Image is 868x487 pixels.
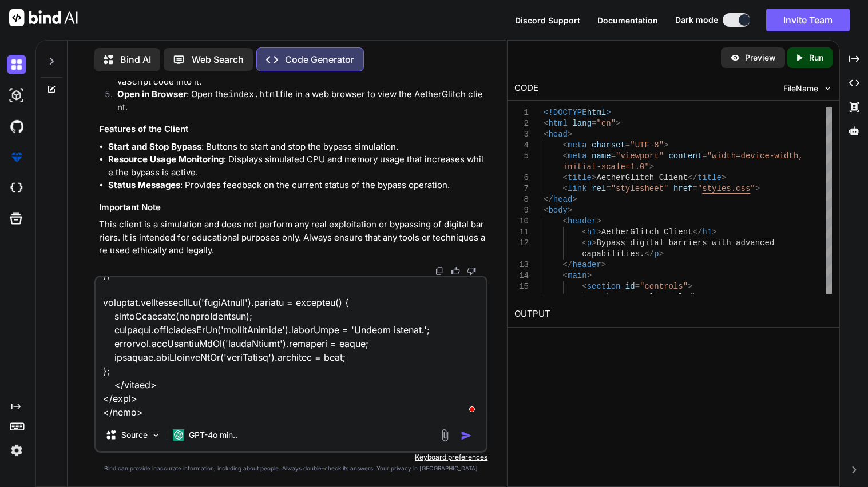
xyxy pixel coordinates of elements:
[587,282,621,291] span: section
[514,140,529,151] div: 4
[563,162,649,171] span: initial-scale=1.0"
[514,292,529,303] div: 16
[683,293,693,302] span: </
[597,238,775,248] span: Bypass digital barriers with advanced
[9,9,78,26] img: Bind AI
[712,227,716,237] span: >
[563,271,568,280] span: <
[755,184,760,193] span: >
[514,107,529,118] div: 1
[108,153,485,179] li: : Displays simulated CPU and memory usage that increases while the bypass is active.
[688,173,697,182] span: </
[563,184,568,193] span: <
[707,151,803,161] span: "width=device-width,
[435,266,444,276] img: copy
[514,227,529,238] div: 11
[189,429,237,441] p: GPT-4o min..
[108,154,224,165] strong: Resource Usage Monitoring
[514,238,529,249] div: 12
[568,151,587,161] span: meta
[722,173,726,182] span: >
[606,108,611,117] span: >
[508,301,839,328] h2: OUTPUT
[582,282,586,291] span: <
[99,201,485,214] h3: Important Note
[688,282,692,291] span: >
[117,89,187,99] strong: Open in Browser
[601,227,693,237] span: AetherGlitch Client
[702,227,712,237] span: h1
[606,293,616,302] span: h2
[702,184,750,193] span: styles.css
[582,249,644,258] span: capabilities.
[544,108,587,117] span: <!DOCTYPE
[616,293,620,302] span: >
[94,464,487,473] p: Bind can provide inaccurate information, including about people. Always double-check its answers....
[7,147,26,167] img: premium
[514,194,529,205] div: 8
[640,282,688,291] span: "controls"
[673,184,693,193] span: href
[7,55,26,74] img: darkChat
[630,141,664,150] span: "UTF-8"
[467,266,476,276] img: dislike
[597,119,616,128] span: "en"
[151,430,161,440] img: Pick Models
[99,218,485,257] p: This client is a simulation and does not perform any real exploitation or bypassing of digital ba...
[592,141,625,150] span: charset
[587,227,597,237] span: h1
[750,184,755,193] span: "
[783,83,818,94] span: FileName
[693,184,697,193] span: =
[573,260,601,269] span: header
[635,282,640,291] span: =
[597,14,658,26] button: Documentation
[697,184,702,193] span: "
[568,130,572,139] span: >
[587,238,592,248] span: p
[625,282,635,291] span: id
[606,184,611,193] span: =
[563,217,568,226] span: <
[108,179,180,190] strong: Status Messages
[549,130,568,139] span: head
[649,162,654,171] span: >
[514,216,529,227] div: 10
[659,249,664,258] span: >
[675,14,718,26] span: Dark mode
[592,119,596,128] span: =
[568,217,596,226] span: header
[702,293,707,302] span: >
[544,206,548,215] span: <
[621,293,683,302] span: Control Panel
[549,119,568,128] span: html
[108,179,485,192] li: : Provides feedback on the current status of the bypass operation.
[597,15,658,25] span: Documentation
[573,195,577,204] span: >
[563,151,568,161] span: <
[611,184,669,193] span: "stylesheet"
[514,270,529,281] div: 14
[587,108,607,117] span: html
[94,453,487,462] p: Keyboard preferences
[438,429,451,442] img: attachment
[549,206,568,215] span: body
[7,117,26,136] img: githubDark
[592,184,606,193] span: rel
[745,52,776,63] p: Preview
[592,173,596,182] span: >
[461,430,472,441] img: icon
[693,293,703,302] span: h2
[669,151,703,161] span: content
[514,173,529,183] div: 6
[514,281,529,292] div: 15
[568,173,592,182] span: title
[611,151,616,161] span: =
[108,88,485,114] li: : Open the file in a web browser to view the AetherGlitch client.
[515,15,580,25] span: Discord Support
[544,130,548,139] span: <
[451,266,460,276] img: like
[568,206,572,215] span: >
[568,141,587,150] span: meta
[568,184,587,193] span: link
